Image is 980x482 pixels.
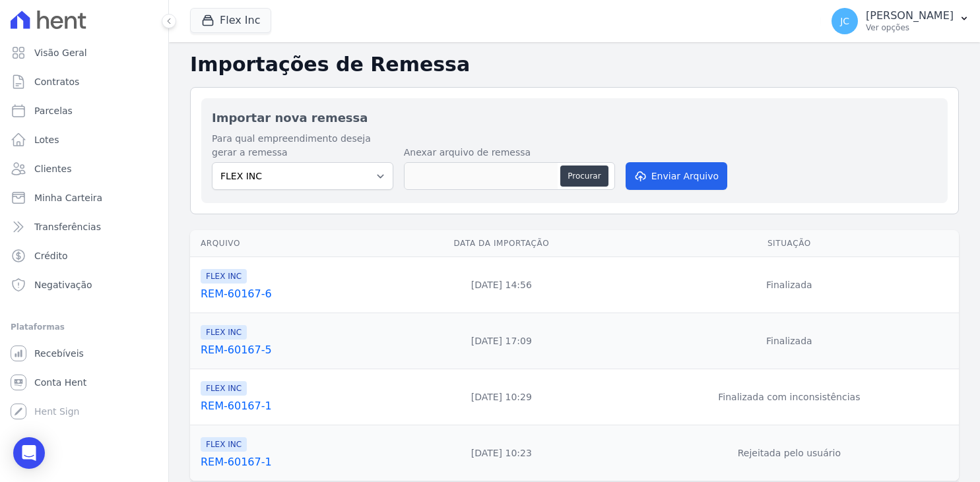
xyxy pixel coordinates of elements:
td: [DATE] 10:29 [383,369,620,425]
span: Lotes [34,133,59,146]
a: Negativação [5,272,163,298]
a: REM-60167-5 [201,342,378,358]
td: Finalizada [620,257,959,313]
label: Para qual empreendimento deseja gerar a remessa [212,132,393,160]
span: FLEX INC [201,437,247,452]
h2: Importar nova remessa [212,109,937,127]
button: JC [PERSON_NAME] Ver opções [821,3,980,40]
td: Finalizada [620,313,959,369]
span: FLEX INC [201,269,247,284]
th: Situação [620,230,959,257]
h2: Importações de Remessa [190,53,959,76]
span: Recebíveis [34,347,84,360]
a: Transferências [5,214,163,240]
button: Flex Inc [190,8,271,33]
a: Lotes [5,127,163,153]
td: [DATE] 14:56 [383,257,620,313]
td: [DATE] 10:23 [383,425,620,481]
a: Recebíveis [5,340,163,367]
span: Visão Geral [34,46,87,59]
th: Data da Importação [383,230,620,257]
td: [DATE] 17:09 [383,313,620,369]
span: Transferências [34,220,101,233]
a: Parcelas [5,98,163,124]
td: Finalizada com inconsistências [620,369,959,425]
p: [PERSON_NAME] [866,9,954,22]
span: Crédito [34,249,68,262]
a: Clientes [5,156,163,182]
button: Procurar [560,166,608,187]
div: Open Intercom Messenger [13,437,45,469]
span: Contratos [34,75,79,88]
span: Clientes [34,162,71,175]
span: Parcelas [34,104,73,117]
span: JC [840,16,849,26]
a: Conta Hent [5,369,163,396]
p: Ver opções [866,22,954,33]
a: REM-60167-1 [201,454,378,470]
td: Rejeitada pelo usuário [620,425,959,481]
span: FLEX INC [201,381,247,396]
a: Minha Carteira [5,185,163,211]
div: Plataformas [11,319,158,335]
a: REM-60167-6 [201,286,378,302]
a: Visão Geral [5,40,163,66]
span: FLEX INC [201,325,247,340]
span: Conta Hent [34,376,86,389]
span: Minha Carteira [34,191,102,204]
a: Crédito [5,243,163,269]
th: Arquivo [190,230,383,257]
span: Negativação [34,278,92,291]
a: REM-60167-1 [201,398,378,414]
a: Contratos [5,69,163,95]
label: Anexar arquivo de remessa [404,146,615,160]
button: Enviar Arquivo [626,162,727,190]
